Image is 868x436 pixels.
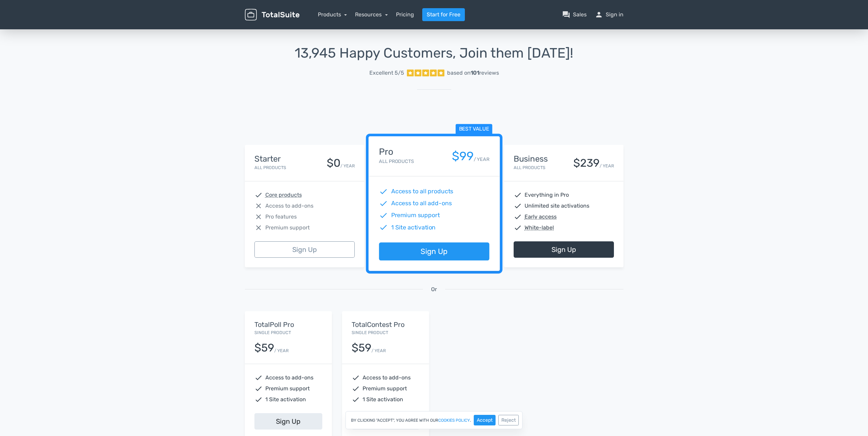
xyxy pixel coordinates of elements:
[254,213,263,221] span: close
[473,156,489,163] small: / YEAR
[525,191,569,199] span: Everything in Pro
[379,211,388,220] span: check
[498,415,519,425] button: Reject
[514,154,548,163] h4: Business
[245,9,299,21] img: TotalSuite for WordPress
[245,66,623,80] a: Excellent 5/5 based on101reviews
[345,411,523,429] div: By clicking "Accept", you agree with our .
[391,187,453,196] span: Access to all products
[514,213,522,221] span: check
[514,224,522,232] span: check
[391,223,436,232] span: 1 Site activation
[379,223,388,232] span: check
[363,385,407,393] span: Premium support
[525,224,554,232] abbr: White-label
[265,385,310,393] span: Premium support
[396,11,414,19] a: Pricing
[340,163,355,169] small: / YEAR
[254,191,263,199] span: check
[265,213,297,221] span: Pro features
[379,187,388,196] span: check
[254,241,355,258] a: Sign Up
[471,70,479,76] strong: 101
[391,199,452,208] span: Access to all add-ons
[514,202,522,210] span: check
[379,199,388,208] span: check
[327,157,340,169] div: $0
[254,395,263,404] span: check
[379,243,489,261] a: Sign Up
[431,285,437,294] span: Or
[363,374,411,382] span: Access to add-ons
[595,11,623,19] a: personSign in
[352,330,388,335] small: Single Product
[352,395,360,404] span: check
[352,321,420,328] h5: TotalContest Pro
[265,374,313,382] span: Access to add-ons
[318,11,347,18] a: Products
[274,347,289,354] small: / YEAR
[254,342,274,354] div: $59
[265,395,306,404] span: 1 Site activation
[379,159,414,164] small: All Products
[363,395,403,404] span: 1 Site activation
[447,69,499,77] div: based on reviews
[438,418,470,422] a: cookies policy
[254,385,263,393] span: check
[254,202,263,210] span: close
[514,241,614,258] a: Sign Up
[514,191,522,199] span: check
[455,124,492,135] span: Best value
[573,157,600,169] div: $239
[265,191,302,199] abbr: Core products
[254,374,263,382] span: check
[254,224,263,232] span: close
[352,385,360,393] span: check
[369,69,404,77] span: Excellent 5/5
[265,224,310,232] span: Premium support
[525,202,589,210] span: Unlimited site activations
[391,211,440,220] span: Premium support
[562,11,570,19] span: question_answer
[254,165,286,170] small: All Products
[254,321,322,328] h5: TotalPoll Pro
[474,415,496,425] button: Accept
[254,154,286,163] h4: Starter
[525,213,557,221] abbr: Early access
[355,11,388,18] a: Resources
[600,163,614,169] small: / YEAR
[595,11,603,19] span: person
[352,342,371,354] div: $59
[379,147,414,157] h4: Pro
[562,11,587,19] a: question_answerSales
[452,150,473,163] div: $99
[245,46,623,61] h1: 13,945 Happy Customers, Join them [DATE]!
[422,8,465,21] a: Start for Free
[514,165,545,170] small: All Products
[265,202,313,210] span: Access to add-ons
[352,374,360,382] span: check
[254,330,291,335] small: Single Product
[371,347,386,354] small: / YEAR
